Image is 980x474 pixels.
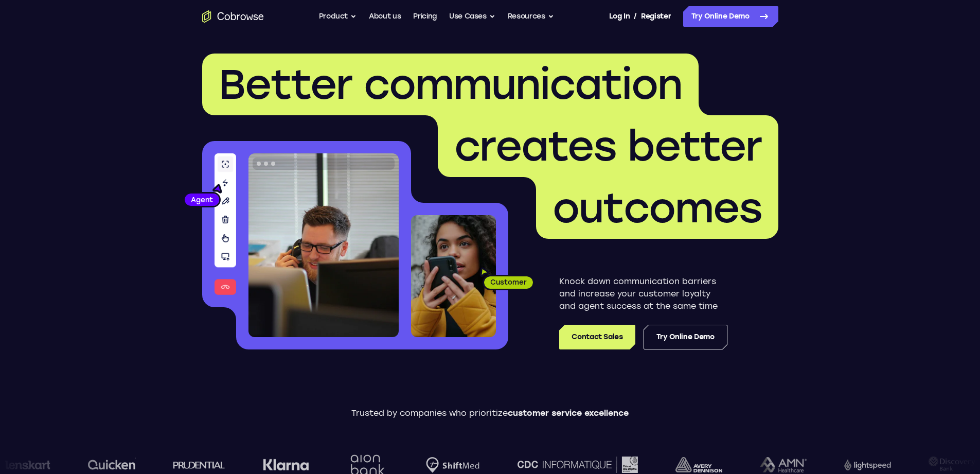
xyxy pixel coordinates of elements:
[644,325,727,349] a: Try Online Demo
[634,10,637,23] span: /
[173,461,225,469] img: prudential
[609,6,630,27] a: Log In
[319,6,357,27] button: Product
[219,60,682,109] span: Better communication
[413,6,437,27] a: Pricing
[518,457,638,472] img: CDC Informatique
[553,183,762,233] span: outcomes
[559,325,635,349] a: Contact Sales
[508,408,629,418] span: customer service excellence
[449,6,495,27] button: Use Cases
[760,457,807,473] img: AMN Healthcare
[454,121,762,171] span: creates better
[508,6,554,27] button: Resources
[369,6,401,27] a: About us
[641,6,671,27] a: Register
[426,457,479,473] img: Shiftmed
[248,153,399,337] img: A customer support agent talking on the phone
[675,457,722,472] img: avery-dennison
[683,6,778,27] a: Try Online Demo
[559,275,727,312] p: Knock down communication barriers and increase your customer loyalty and agent success at the sam...
[411,215,496,337] img: A customer holding their phone
[202,10,264,23] a: Go to the home page
[263,459,309,471] img: Klarna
